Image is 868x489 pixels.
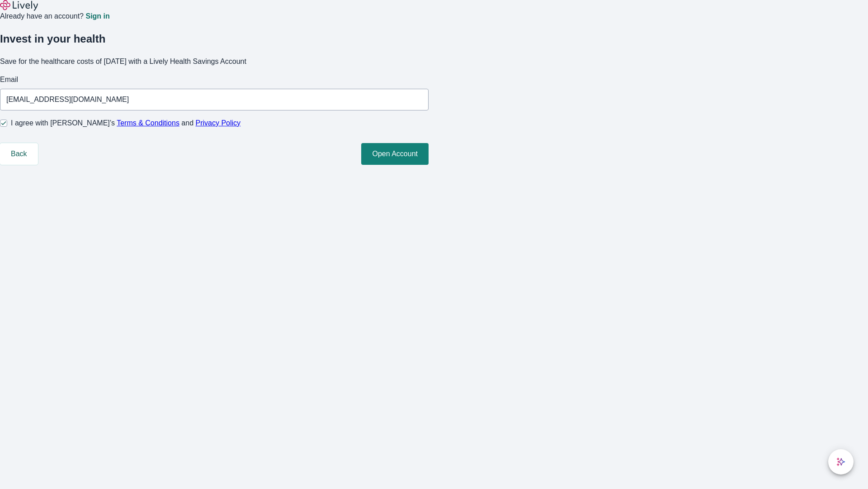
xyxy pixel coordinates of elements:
span: I agree with [PERSON_NAME]’s and [11,118,241,129]
a: Privacy Policy [196,119,241,127]
svg: Lively AI Assistant [836,457,845,466]
button: Open Account [361,143,429,165]
a: Sign in [85,13,109,20]
a: Terms & Conditions [117,119,179,127]
button: chat [828,449,854,475]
